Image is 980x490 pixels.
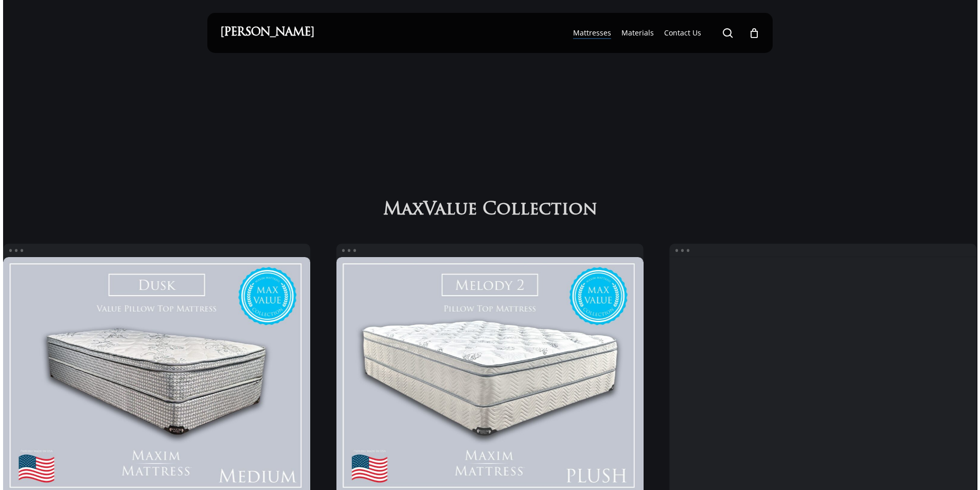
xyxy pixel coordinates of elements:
[568,13,760,53] nav: Main Menu
[220,27,314,39] a: [PERSON_NAME]
[483,200,597,221] span: Collection
[749,27,760,39] a: Cart
[573,28,611,38] a: Mattresses
[378,198,602,221] h2: MaxValue Collection
[664,28,701,38] span: Contact Us
[383,200,477,221] span: MaxValue
[621,28,654,38] span: Materials
[573,28,611,38] span: Mattresses
[664,28,701,38] a: Contact Us
[621,28,654,38] a: Materials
